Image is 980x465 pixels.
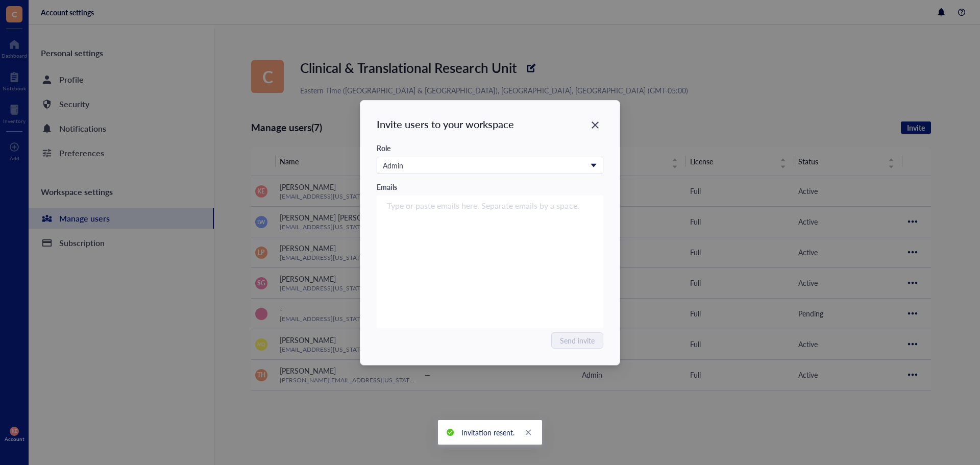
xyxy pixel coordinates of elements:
div: Admin [383,160,586,171]
button: Close [587,117,603,133]
div: Invite users to your workspace [377,117,514,131]
div: Role [377,143,390,153]
span: close [525,429,532,436]
a: Close [523,427,534,438]
div: Emails [377,182,397,191]
span: Close [587,119,603,131]
div: Invitation resent. [461,427,514,438]
button: Send invite [551,332,603,349]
